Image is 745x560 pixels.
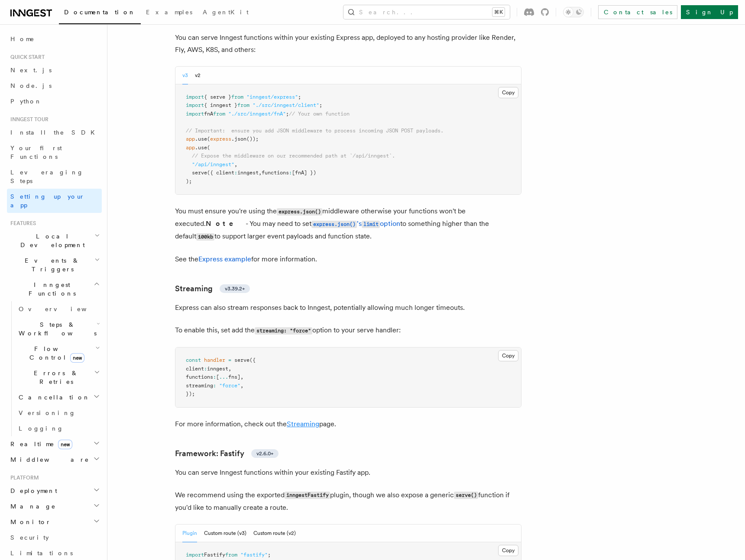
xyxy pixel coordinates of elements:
[195,67,201,84] button: v2
[234,170,237,176] span: :
[10,129,100,136] span: Install the SDK
[19,409,76,416] span: Versioning
[186,374,213,380] span: functions
[175,283,250,295] a: Streamingv3.39.2+
[286,111,289,117] span: ;
[256,450,273,457] span: v2.6.0+
[7,256,94,274] span: Events & Triggers
[10,35,35,43] span: Home
[598,5,677,19] a: Contact sales
[255,327,312,335] code: streaming: "force"
[7,486,57,495] span: Deployment
[213,383,216,389] span: :
[213,111,225,117] span: from
[186,357,201,363] span: const
[343,5,510,19] button: Search...⌘K
[15,317,102,341] button: Steps & Workflows
[186,136,195,142] span: app
[10,534,49,541] span: Security
[198,3,254,23] a: AgentKit
[7,54,45,61] span: Quick start
[246,136,259,142] span: ());
[10,67,52,74] span: Next.js
[70,353,84,363] span: new
[681,5,738,19] a: Sign Up
[7,452,102,467] button: Middleware
[7,189,102,213] a: Setting up your app
[234,161,237,167] span: ,
[10,82,52,89] span: Node.js
[7,93,102,109] a: Python
[319,102,322,108] span: ;
[7,140,102,164] a: Your first Functions
[454,492,478,499] code: serve()
[10,169,84,184] span: Leveraging Steps
[253,525,296,542] button: Custom route (v2)
[203,9,249,16] span: AgentKit
[204,111,213,117] span: fnA
[186,145,195,151] span: app
[15,301,102,317] a: Overview
[7,220,36,227] span: Features
[7,483,102,499] button: Deployment
[186,102,204,108] span: import
[210,136,231,142] span: express
[7,31,102,47] a: Home
[498,350,518,361] button: Copy
[15,320,97,338] span: Steps & Workflows
[7,530,102,545] a: Security
[10,193,85,209] span: Setting up your app
[175,418,521,430] p: For more information, check out the page.
[362,221,380,228] code: limit
[246,94,298,100] span: "inngest/express"
[175,489,521,514] p: We recommend using the exported plugin, though we also expose a generic function if you'd like to...
[237,170,259,176] span: inngest
[498,545,518,556] button: Copy
[192,153,395,159] span: // Expose the middleware on our recommended path at `/api/inngest`.
[7,499,102,514] button: Manage
[216,374,219,380] span: [
[231,136,246,142] span: .json
[15,393,90,402] span: Cancellation
[240,374,243,380] span: ,
[268,552,271,558] span: ;
[186,94,204,100] span: import
[207,136,210,142] span: (
[7,253,102,277] button: Events & Triggers
[59,3,141,24] a: Documentation
[249,357,256,363] span: ({
[204,552,225,558] span: Fastify
[175,447,279,460] a: Framework: Fastifyv2.6.0+
[186,383,213,389] span: streaming
[213,374,216,380] span: :
[141,3,198,23] a: Examples
[219,383,240,389] span: "force"
[7,440,72,448] span: Realtime
[19,425,64,432] span: Logging
[195,145,207,151] span: .use
[277,208,322,216] code: express.json()
[7,78,102,93] a: Node.js
[498,87,518,98] button: Copy
[182,67,188,84] button: v3
[240,552,268,558] span: "fastify"
[7,455,89,464] span: Middleware
[253,102,319,108] span: "./src/inngest/client"
[10,145,62,160] span: Your first Functions
[7,436,102,452] button: Realtimenew
[7,514,102,530] button: Monitor
[228,374,240,380] span: fns]
[298,94,301,100] span: ;
[15,389,102,405] button: Cancellation
[285,492,330,499] code: inngestFastify
[10,98,42,105] span: Python
[7,474,39,481] span: Platform
[15,365,102,389] button: Errors & Retries
[287,420,319,428] a: Streaming
[237,102,249,108] span: from
[204,102,237,108] span: { inngest }
[231,94,243,100] span: from
[186,552,204,558] span: import
[219,374,228,380] span: ...
[15,369,94,386] span: Errors & Retries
